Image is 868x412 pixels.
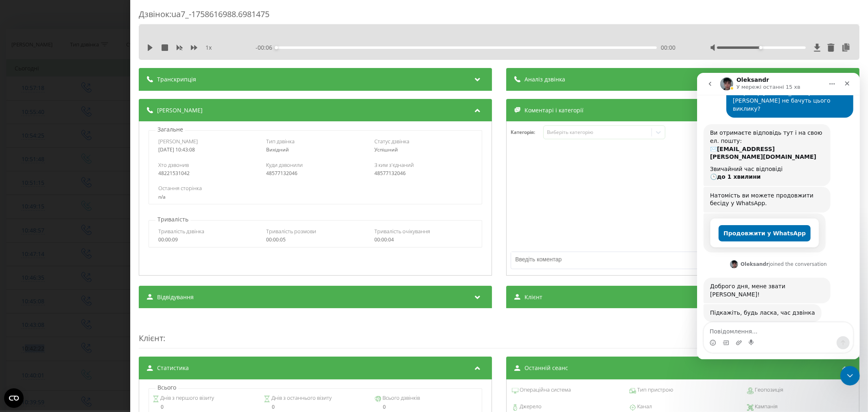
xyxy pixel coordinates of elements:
span: Успішний [374,146,398,153]
div: n/a [158,194,472,200]
div: Виберіть категорію [547,129,649,136]
iframe: Intercom live chat [697,73,860,359]
span: Тривалість очікування [374,228,430,235]
span: Тривалість розмови [266,228,316,235]
div: 00:00:05 [266,237,364,243]
span: Клієнт [525,293,542,301]
div: 0 [375,404,478,410]
span: Днів з останнього візиту [270,394,332,402]
span: - 00:06 [256,44,276,52]
span: Всього дзвінків [381,394,420,402]
span: Геопозиція [754,386,783,394]
h4: Категорія : [511,129,543,135]
iframe: Intercom live chat [840,366,860,386]
span: Статус дзвінка [374,138,409,145]
span: Останній сеанс [525,364,568,372]
span: Відвідування [157,293,194,301]
span: Статистика [157,364,189,372]
p: Всього [155,384,178,392]
span: Канал [636,403,652,411]
div: 0 [153,404,256,410]
span: 1 x [206,44,212,52]
span: Клієнт [139,333,163,344]
p: Загальне [155,125,185,134]
span: Куди дзвонили [266,161,303,169]
span: Тривалість дзвінка [158,228,204,235]
span: Джерело [518,403,542,411]
div: 48221531042 [158,171,256,176]
span: Вихідний [266,146,289,153]
div: : [139,316,859,348]
span: Кампанія [754,403,778,411]
span: Коментарі і категорії [525,106,584,114]
div: 48577132046 [374,171,472,176]
span: Хто дзвонив [158,161,189,169]
p: Тривалість [155,215,190,224]
span: Тип дзвінка [266,138,295,145]
div: Accessibility label [759,46,762,49]
span: Аналіз дзвінка [525,75,565,83]
span: Транскрипція [157,75,196,83]
div: 48577132046 [266,171,364,176]
div: Дзвінок : ua7_-1758616988.6981475 [139,9,859,24]
span: Тип пристрою [636,386,673,394]
span: Днів з першого візиту [159,394,214,402]
span: 00:00 [661,44,676,52]
div: [DATE] 10:43:08 [158,147,256,153]
div: 0 [264,404,367,410]
div: 00:00:09 [158,237,256,243]
span: [PERSON_NAME] [157,106,203,114]
div: 00:00:04 [374,237,472,243]
div: Accessibility label [275,46,278,49]
span: Операційна система [518,386,571,394]
span: Остання сторінка [158,184,202,192]
span: З ким з'єднаний [374,161,414,169]
button: Open CMP widget [4,388,24,408]
span: [PERSON_NAME] [158,138,198,145]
